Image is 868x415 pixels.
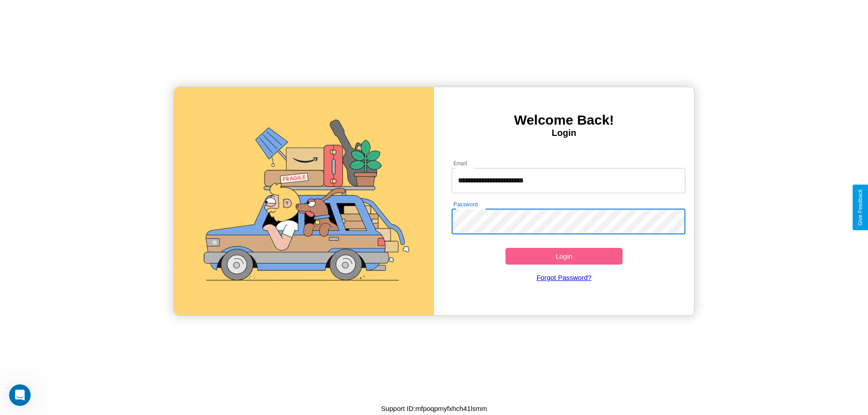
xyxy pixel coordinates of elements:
p: Support ID: mfpoqpmyfxhch41lsmm [381,402,487,415]
button: Login [505,248,623,265]
label: Email [453,159,467,167]
div: Give Feedback [857,189,863,226]
label: Password [453,201,477,208]
img: gif [174,87,434,315]
a: Forgot Password? [447,265,681,290]
iframe: Intercom live chat [9,384,31,406]
h3: Welcome Back! [434,112,694,128]
h4: Login [434,128,694,138]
